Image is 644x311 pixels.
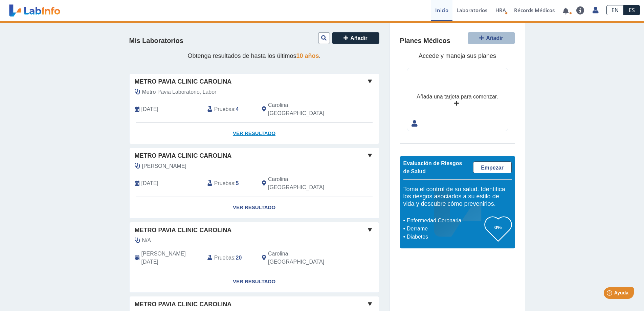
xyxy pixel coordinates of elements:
div: : [202,101,257,117]
a: ES [624,5,640,15]
span: 2025-05-06 [141,179,158,187]
span: Añadir [486,35,503,41]
a: EN [606,5,624,15]
span: Metro Pavia Clinic Carolina [135,151,232,160]
li: Diabetes [405,233,485,241]
b: 5 [236,180,239,186]
h5: Toma el control de su salud. Identifica los riesgos asociados a su estilo de vida y descubre cómo... [403,186,512,208]
span: Metro Pavia Clinic Carolina [135,77,232,86]
span: N/A [142,237,151,245]
h4: Planes Médicos [400,37,450,45]
span: Sanchez Cordova, Roberto [142,162,186,170]
span: Carolina, PR [268,175,343,192]
span: Pruebas [214,179,234,187]
span: Metro Pavia Laboratorio, Labor [142,88,217,96]
span: 10 años [296,52,319,59]
span: HRA [495,7,506,14]
span: Obtenga resultados de hasta los últimos . [187,52,320,59]
a: Ver Resultado [130,123,379,144]
div: : [202,250,257,266]
span: Añadir [350,35,368,41]
li: Enfermedad Coronaria [405,217,485,225]
a: Ver Resultado [130,197,379,218]
span: 2024-01-27 [141,250,202,266]
span: Evaluación de Riesgos de Salud [403,160,462,174]
span: Accede y maneja sus planes [419,52,496,59]
span: Metro Pavia Clinic Carolina [135,300,232,309]
iframe: Help widget launcher [584,285,637,304]
b: 20 [236,255,242,261]
a: Ver Resultado [130,271,379,292]
h3: 0% [485,223,512,231]
h4: Mis Laboratorios [129,37,183,45]
button: Añadir [468,32,515,44]
li: Derrame [405,225,485,233]
span: Carolina, PR [268,101,343,117]
span: Metro Pavia Clinic Carolina [135,226,232,235]
span: Pruebas [214,254,234,262]
span: Empezar [481,165,504,171]
a: Empezar [473,161,512,173]
div: : [202,175,257,192]
button: Añadir [332,32,379,44]
span: 2025-08-22 [141,105,158,113]
div: Añada una tarjeta para comenzar. [417,93,498,101]
b: 4 [236,106,239,112]
span: Carolina, PR [268,250,343,266]
span: Pruebas [214,105,234,113]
